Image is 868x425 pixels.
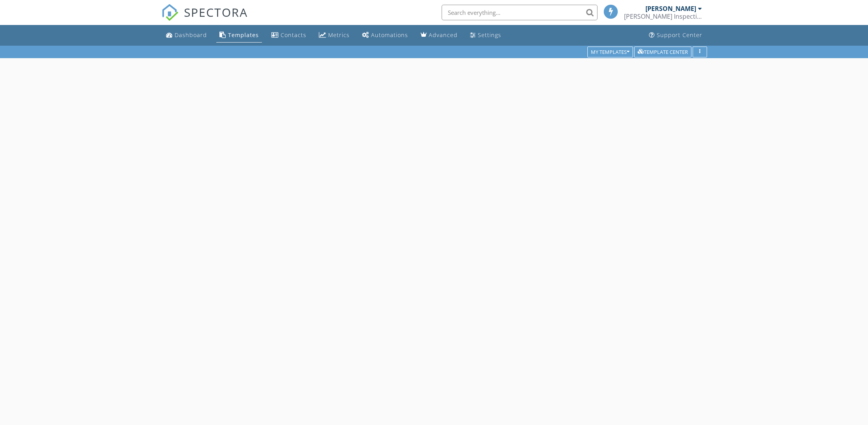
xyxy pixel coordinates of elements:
[645,5,696,12] div: [PERSON_NAME]
[216,28,262,43] a: Templates
[228,31,259,39] div: Templates
[478,31,501,39] div: Settings
[328,31,350,39] div: Metrics
[638,49,688,55] div: Template Center
[359,28,411,43] a: Automations (Basic)
[646,28,705,43] a: Support Center
[417,28,461,43] a: Advanced
[184,4,248,20] span: SPECTORA
[657,31,702,39] div: Support Center
[624,12,702,20] div: Murray Inspection Services
[268,28,309,43] a: Contacts
[371,31,408,39] div: Automations
[634,46,691,57] button: Template Center
[442,5,598,20] input: Search everything...
[587,46,633,57] button: My Templates
[429,31,458,39] div: Advanced
[467,28,504,43] a: Settings
[161,11,248,27] a: SPECTORA
[281,31,306,39] div: Contacts
[161,4,179,21] img: The Best Home Inspection Software - Spectora
[634,48,691,55] a: Template Center
[175,31,207,39] div: Dashboard
[316,28,353,43] a: Metrics
[591,49,629,55] div: My Templates
[163,28,210,43] a: Dashboard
